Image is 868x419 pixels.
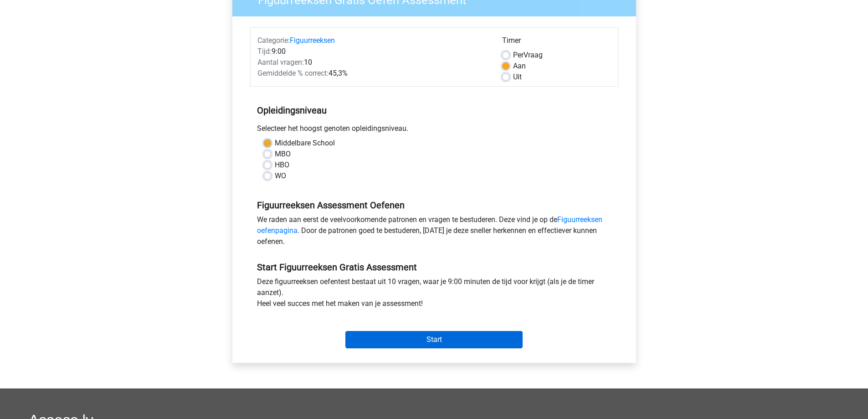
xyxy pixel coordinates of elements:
[257,47,272,56] span: Tijd:
[275,138,335,149] label: Middelbare School
[250,123,618,138] div: Selecteer het hoogst genoten opleidingsniveau.
[257,69,329,78] span: Gemiddelde % correct:
[251,57,495,68] div: 10
[257,58,304,67] span: Aantal vragen:
[257,200,611,211] h5: Figuurreeksen Assessment Oefenen
[275,149,291,160] label: MBO
[257,101,611,119] h5: Opleidingsniveau
[513,72,522,83] label: Uit
[250,214,618,251] div: We raden aan eerst de veelvoorkomende patronen en vragen te bestuderen. Deze vind je op de . Door...
[345,331,523,348] input: Start
[513,51,524,59] span: Per
[275,160,289,171] label: HBO
[257,262,611,273] h5: Start Figuurreeksen Gratis Assessment
[513,61,526,72] label: Aan
[513,50,543,61] label: Vraag
[502,35,611,50] div: Timer
[250,276,618,313] div: Deze figuurreeksen oefentest bestaat uit 10 vragen, waar je 9:00 minuten de tijd voor krijgt (als...
[257,36,290,45] span: Categorie:
[275,171,286,181] label: WO
[251,46,495,57] div: 9:00
[290,36,335,45] a: Figuurreeksen
[251,68,495,79] div: 45,3%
